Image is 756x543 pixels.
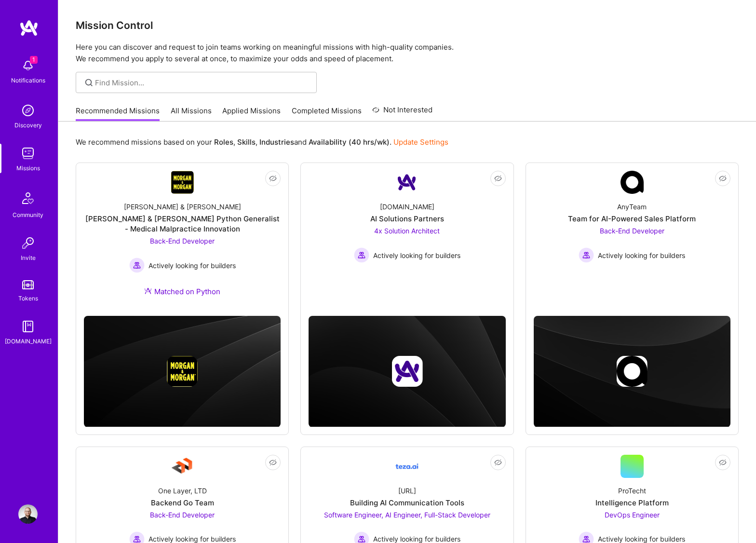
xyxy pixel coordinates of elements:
span: 4x Solution Architect [374,227,440,235]
div: Tokens [18,293,38,303]
img: User Avatar [18,504,38,524]
b: Roles [214,137,233,147]
i: icon EyeClosed [494,175,502,182]
div: AI Solutions Partners [370,214,444,224]
a: Recommended Missions [76,106,160,122]
div: Discovery [14,120,42,130]
img: Community [16,187,40,210]
p: We recommend missions based on your , , and . [76,137,448,147]
i: icon EyeClosed [719,459,727,466]
span: DevOps Engineer [605,511,660,519]
span: 1 [30,56,38,64]
span: Software Engineer, AI Engineer, Full-Stack Developer [324,511,490,519]
div: Building AI Communication Tools [350,498,464,508]
img: bell [18,56,38,75]
img: logo [19,19,39,37]
img: Company Logo [395,171,418,194]
h3: Mission Control [76,19,739,31]
a: All Missions [171,106,212,122]
div: One Layer, LTD [158,486,207,496]
span: Back-End Developer [150,511,215,519]
div: Community [13,210,43,220]
i: icon EyeClosed [269,459,277,466]
b: Availability (40 hrs/wk) [309,137,390,147]
i: icon EyeClosed [269,175,277,182]
a: User Avatar [16,504,40,524]
img: cover [84,316,281,427]
img: Company Logo [171,455,194,478]
img: Invite [18,233,38,253]
i: icon EyeClosed [494,459,502,466]
div: Missions [16,163,40,173]
a: Applied Missions [222,106,281,122]
img: cover [309,316,505,427]
span: Back-End Developer [150,237,215,245]
img: Company logo [391,356,422,387]
div: Team for AI-Powered Sales Platform [568,214,696,224]
div: Matched on Python [144,286,220,297]
div: [URL] [398,486,416,496]
img: guide book [18,317,38,336]
div: [DOMAIN_NAME] [380,202,434,212]
img: Actively looking for builders [129,258,145,273]
img: Company Logo [621,171,644,194]
img: Actively looking for builders [354,247,369,263]
img: Company Logo [171,171,194,194]
div: [DOMAIN_NAME] [5,336,52,346]
img: Company Logo [395,455,418,478]
div: Intelligence Platform [595,498,669,508]
img: Ateam Purple Icon [144,287,152,295]
img: Company logo [167,356,198,387]
a: Completed Missions [292,106,362,122]
div: Invite [21,253,36,263]
a: Company Logo[PERSON_NAME] & [PERSON_NAME][PERSON_NAME] & [PERSON_NAME] Python Generalist - Medica... [84,171,281,308]
div: ProTecht [618,486,646,496]
div: Backend Go Team [151,498,214,508]
span: Actively looking for builders [148,260,236,271]
b: Skills [237,137,256,147]
span: Actively looking for builders [598,250,685,260]
p: Here you can discover and request to join teams working on meaningful missions with high-quality ... [76,41,739,65]
img: Company logo [617,356,648,387]
img: cover [534,316,730,427]
img: tokens [22,280,34,289]
a: Company Logo[DOMAIN_NAME]AI Solutions Partners4x Solution Architect Actively looking for builders... [309,171,505,295]
div: [PERSON_NAME] & [PERSON_NAME] [124,202,241,212]
i: icon EyeClosed [719,175,727,182]
a: Update Settings [393,137,448,147]
a: Not Interested [372,104,432,122]
img: teamwork [18,144,38,163]
b: Industries [259,137,294,147]
span: Actively looking for builders [373,250,460,260]
img: Actively looking for builders [579,247,594,263]
img: discovery [18,101,38,120]
i: icon SearchGrey [83,77,94,88]
div: [PERSON_NAME] & [PERSON_NAME] Python Generalist - Medical Malpractice Innovation [84,214,281,234]
div: Notifications [11,75,45,85]
div: AnyTeam [617,202,647,212]
span: Back-End Developer [600,227,664,235]
input: Find Mission... [95,78,310,88]
a: Company LogoAnyTeamTeam for AI-Powered Sales PlatformBack-End Developer Actively looking for buil... [534,171,730,295]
